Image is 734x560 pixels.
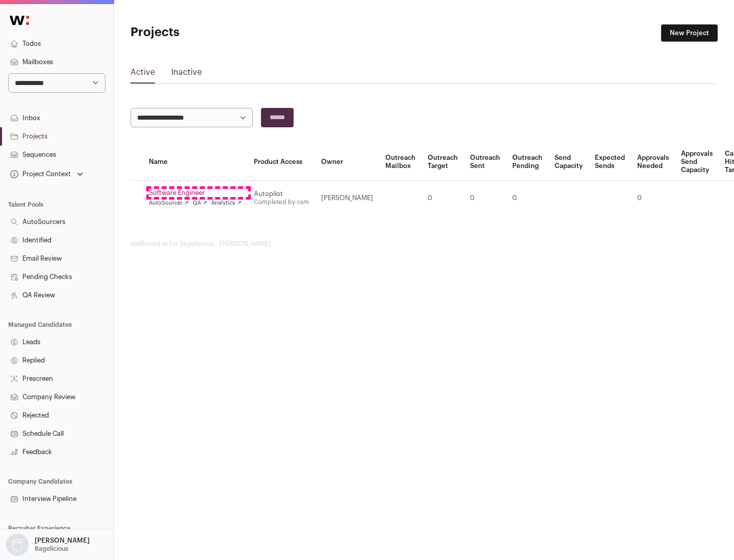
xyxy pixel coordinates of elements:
[8,170,71,178] div: Project Context
[35,537,90,545] p: [PERSON_NAME]
[379,144,422,181] th: Outreach Mailbox
[149,189,242,197] a: Software Engineer
[506,181,548,216] td: 0
[631,181,675,216] td: 0
[143,144,248,181] th: Name
[315,144,379,181] th: Owner
[171,66,202,82] a: Inactive
[8,167,85,181] button: Open dropdown
[6,534,29,556] img: nopic.png
[4,10,35,31] img: Wellfound
[506,144,548,181] th: Outreach Pending
[661,24,718,42] a: New Project
[254,199,309,205] a: Completed by csm
[464,181,506,216] td: 0
[211,199,241,207] a: Analytics ↗
[422,144,464,181] th: Outreach Target
[35,545,68,553] p: Bagelicious
[422,181,464,216] td: 0
[4,534,92,556] button: Open dropdown
[254,190,309,198] div: Autopilot
[589,144,631,181] th: Expected Sends
[675,144,719,181] th: Approvals Send Capacity
[130,66,155,82] a: Active
[315,181,379,216] td: [PERSON_NAME]
[248,144,315,181] th: Product Access
[548,144,589,181] th: Send Capacity
[130,24,326,41] h1: Projects
[464,144,506,181] th: Outreach Sent
[149,199,189,207] a: AutoSourcer ↗
[193,199,207,207] a: QA ↗
[130,240,718,248] footer: wellfound:ai for Bagelicious - [PERSON_NAME]
[631,144,675,181] th: Approvals Needed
